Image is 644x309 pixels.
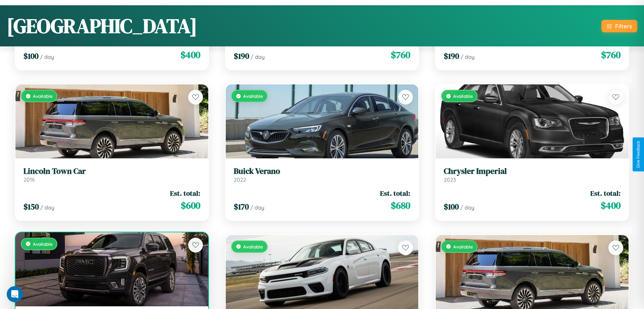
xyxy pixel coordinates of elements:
span: / day [251,53,265,60]
div: Filters [615,23,632,30]
div: Give Feedback [636,141,641,168]
span: $ 600 [181,199,200,212]
span: 2016 [23,176,35,183]
span: Est. total: [170,188,200,198]
span: $ 680 [391,199,410,212]
span: Available [33,241,53,247]
span: / day [40,53,54,60]
span: / day [460,204,474,211]
span: Est. total: [380,188,410,198]
span: $ 400 [601,199,621,212]
a: Chrysler Imperial2023 [444,166,621,183]
span: / day [461,53,475,60]
span: Available [243,93,263,99]
h3: Buick Verano [234,166,411,176]
span: $ 100 [23,50,39,62]
span: $ 760 [601,48,621,62]
span: $ 760 [391,48,410,62]
span: 2022 [234,176,246,183]
span: Available [453,244,473,249]
span: $ 190 [234,50,249,62]
span: Est. total: [590,188,621,198]
span: 2023 [444,176,456,183]
span: Available [33,93,53,99]
a: Lincoln Town Car2016 [23,166,200,183]
span: $ 150 [23,201,39,212]
button: Filters [601,20,637,32]
iframe: Intercom live chat [7,286,23,302]
h1: [GEOGRAPHIC_DATA] [7,12,197,40]
span: Available [453,93,473,99]
span: / day [250,204,264,211]
span: $ 190 [444,50,459,62]
span: Available [243,244,263,249]
span: $ 170 [234,201,249,212]
a: Buick Verano2022 [234,166,411,183]
span: $ 100 [444,201,459,212]
span: $ 400 [180,48,200,62]
h3: Chrysler Imperial [444,166,621,176]
h3: Lincoln Town Car [23,166,200,176]
span: / day [40,204,54,211]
